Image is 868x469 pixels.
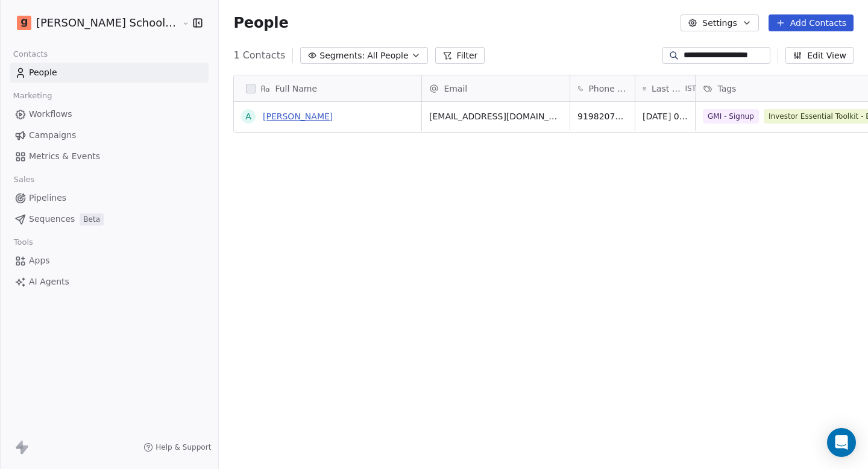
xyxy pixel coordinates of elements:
a: Apps [10,251,209,271]
span: Marketing [8,87,57,105]
span: Tags [717,83,736,95]
span: Segments: [319,49,365,62]
button: Filter [435,47,485,64]
span: Tools [8,233,38,251]
span: Workflows [29,108,72,121]
div: grid [234,102,422,459]
span: Sequences [29,213,75,225]
div: A [246,110,252,123]
span: Pipelines [29,192,66,204]
a: Pipelines [10,188,209,208]
span: [DATE] 03:16 PM [643,110,688,122]
div: Open Intercom Messenger [827,428,856,457]
span: Email [444,83,467,95]
span: Apps [29,254,50,267]
span: Full Name [275,83,317,95]
div: Phone Number [570,75,635,101]
span: Beta [80,213,104,225]
span: People [29,66,57,79]
div: Email [422,75,570,101]
img: Goela%20School%20Logos%20(4).png [17,16,31,30]
a: Help & Support [143,442,211,452]
span: Sales [8,171,40,189]
span: Last Activity Date [652,83,682,95]
div: Last Activity DateIST [635,75,695,101]
span: IST [685,84,696,93]
span: Phone Number [588,83,627,95]
span: AI Agents [29,275,69,288]
a: Campaigns [10,125,209,145]
span: Campaigns [29,129,76,142]
span: GMI - Signup [703,109,759,124]
span: 919820725543 [577,110,627,122]
span: Metrics & Events [29,150,100,163]
a: AI Agents [10,272,209,292]
button: Add Contacts [769,14,854,31]
span: People [233,14,288,32]
span: All People [367,49,408,62]
a: SequencesBeta [10,209,209,229]
button: [PERSON_NAME] School of Finance LLP [14,13,174,33]
span: [EMAIL_ADDRESS][DOMAIN_NAME] [429,110,562,122]
button: Settings [681,14,758,31]
a: Workflows [10,104,209,124]
a: Metrics & Events [10,146,209,166]
div: Full Name [234,75,421,101]
a: People [10,63,209,83]
span: Contacts [8,45,53,63]
span: 1 Contacts [233,48,285,63]
a: [PERSON_NAME] [263,112,333,121]
span: Help & Support [156,442,211,452]
button: Edit View [785,47,854,64]
span: [PERSON_NAME] School of Finance LLP [36,15,179,31]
